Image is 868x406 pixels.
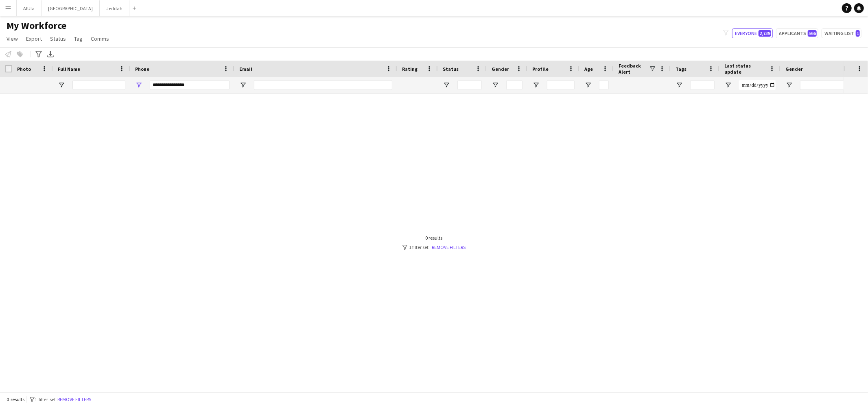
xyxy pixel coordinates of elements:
[808,30,817,37] span: 566
[100,0,129,16] button: Jeddah
[856,30,860,37] span: 1
[3,33,21,44] a: View
[785,81,793,89] button: Open Filter Menu
[599,80,609,90] input: Age Filter Input
[822,28,861,38] button: Waiting list1
[739,80,776,90] input: Last status update Filter Input
[776,28,818,38] button: Applicants566
[402,244,466,250] div: 1 filter set
[732,28,773,38] button: Everyone2,739
[584,66,593,72] span: Age
[7,35,18,42] span: View
[135,66,149,72] span: Phone
[26,35,42,42] span: Export
[443,66,459,72] span: Status
[58,66,80,72] span: Full Name
[402,66,418,72] span: Rating
[402,235,466,241] div: 0 results
[724,63,766,75] span: Last status update
[23,33,45,44] a: Export
[150,80,230,90] input: Phone Filter Input
[676,81,683,89] button: Open Filter Menu
[254,80,392,90] input: Email Filter Input
[492,66,509,72] span: Gender
[42,0,100,16] button: [GEOGRAPHIC_DATA]
[35,396,56,402] span: 1 filter set
[5,65,12,72] input: Column with Header Selection
[532,81,540,89] button: Open Filter Menu
[87,33,112,44] a: Comms
[58,81,65,89] button: Open Filter Menu
[676,66,687,72] span: Tags
[50,35,66,42] span: Status
[239,66,252,72] span: Email
[46,49,55,59] app-action-btn: Export XLSX
[71,33,86,44] a: Tag
[7,20,66,32] span: My Workforce
[432,244,466,250] a: Remove filters
[443,81,450,89] button: Open Filter Menu
[17,66,31,72] span: Photo
[34,49,44,59] app-action-btn: Advanced filters
[17,0,42,16] button: AlUla
[759,30,771,37] span: 2,739
[457,80,482,90] input: Status Filter Input
[547,80,575,90] input: Profile Filter Input
[47,33,69,44] a: Status
[785,66,803,72] span: Gender
[584,81,592,89] button: Open Filter Menu
[72,80,125,90] input: Full Name Filter Input
[492,81,499,89] button: Open Filter Menu
[800,80,857,90] input: Gender Filter Input
[91,35,109,42] span: Comms
[506,80,523,90] input: Gender Filter Input
[619,63,649,75] span: Feedback Alert
[56,395,93,404] button: Remove filters
[690,80,715,90] input: Tags Filter Input
[74,35,83,42] span: Tag
[135,81,142,89] button: Open Filter Menu
[724,81,732,89] button: Open Filter Menu
[532,66,549,72] span: Profile
[239,81,247,89] button: Open Filter Menu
